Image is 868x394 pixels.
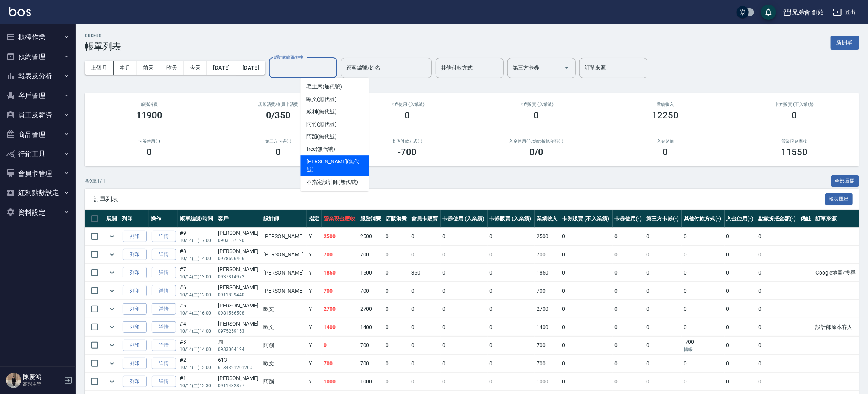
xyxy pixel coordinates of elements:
td: 700 [322,246,358,264]
td: 0 [409,373,440,391]
td: 阿蹦 [261,337,307,354]
button: 前天 [137,61,160,75]
td: 0 [409,228,440,245]
td: 0 [488,246,535,264]
button: 登出 [830,5,859,19]
p: 10/14 (二) 14:00 [180,328,215,335]
td: 700 [322,282,358,300]
td: 350 [409,264,440,282]
button: expand row [106,249,118,260]
td: 1850 [322,264,358,282]
th: 營業現金應收 [322,210,358,228]
th: 其他付款方式(-) [682,210,725,228]
td: 0 [384,228,410,245]
button: 新開單 [831,36,859,50]
p: 0903157120 [218,237,260,244]
td: 0 [613,355,644,372]
td: 2700 [358,300,384,318]
span: 阿竹 (無代號) [306,120,337,128]
button: 預約管理 [3,47,73,67]
td: 0 [613,264,644,282]
p: 10/14 (二) 14:00 [180,255,215,262]
td: Y [307,355,322,372]
td: 0 [756,318,799,336]
td: 0 [441,318,488,336]
button: expand row [106,376,118,387]
td: 0 [322,337,358,354]
td: 0 [644,246,682,264]
td: 歐文 [261,300,307,318]
td: 0 [725,228,756,245]
button: 列印 [123,376,147,388]
button: 列印 [123,358,147,369]
td: 0 [613,246,644,264]
td: 0 [409,300,440,318]
td: Y [307,300,322,318]
span: 不指定設計師 (無代號) [306,178,358,186]
h3: 0 /0 [529,147,543,157]
span: free (無代號) [306,145,335,153]
button: 上個月 [85,61,114,75]
img: Logo [9,7,31,16]
button: 列印 [123,303,147,315]
td: 0 [682,282,725,300]
td: 700 [358,246,384,264]
label: 設計師編號/姓名 [274,54,304,60]
td: 0 [644,373,682,391]
span: 毛主席 (無代號) [306,83,342,91]
td: 0 [725,373,756,391]
td: 0 [756,246,799,264]
p: 6134321201260 [218,364,260,371]
td: Y [307,373,322,391]
td: 0 [725,318,756,336]
td: [PERSON_NAME] [261,246,307,264]
button: 今天 [184,61,207,75]
td: 0 [488,282,535,300]
button: 資料設定 [3,203,73,222]
td: 0 [560,228,613,245]
p: 轉帳 [684,346,723,353]
span: 訂單列表 [94,195,825,203]
td: 2700 [322,300,358,318]
h3: 0 [405,110,410,121]
button: 列印 [123,285,147,297]
td: 0 [384,318,410,336]
button: 本月 [114,61,137,75]
button: expand row [106,321,118,333]
td: 0 [613,300,644,318]
td: Y [307,318,322,336]
p: 0981566508 [218,310,260,316]
div: 兄弟會 創始 [792,8,824,17]
td: 0 [560,282,613,300]
p: 0937814972 [218,273,260,280]
td: Google地圖/搜尋 [814,264,859,282]
a: 詳情 [152,321,176,333]
th: 訂單來源 [814,210,859,228]
button: 列印 [123,267,147,279]
p: 0975259153 [218,328,260,335]
th: 服務消費 [358,210,384,228]
div: [PERSON_NAME] [218,265,260,273]
td: 0 [682,318,725,336]
h2: 業績收入 [610,102,721,107]
td: 0 [488,318,535,336]
button: 全部展開 [831,175,859,187]
button: expand row [106,340,118,351]
button: 櫃檯作業 [3,27,73,47]
h5: 陳慶鴻 [23,373,62,381]
td: #7 [178,264,216,282]
td: 2500 [358,228,384,245]
td: 700 [322,355,358,372]
td: 0 [488,337,535,354]
td: 0 [613,373,644,391]
h2: 其他付款方式(-) [352,139,463,144]
button: 列印 [123,231,147,242]
td: 0 [560,318,613,336]
td: 0 [441,264,488,282]
td: 0 [560,337,613,354]
button: expand row [106,285,118,296]
p: 10/14 (二) 16:00 [180,310,215,316]
th: 入金使用(-) [725,210,756,228]
th: 操作 [149,210,177,228]
td: 0 [644,318,682,336]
